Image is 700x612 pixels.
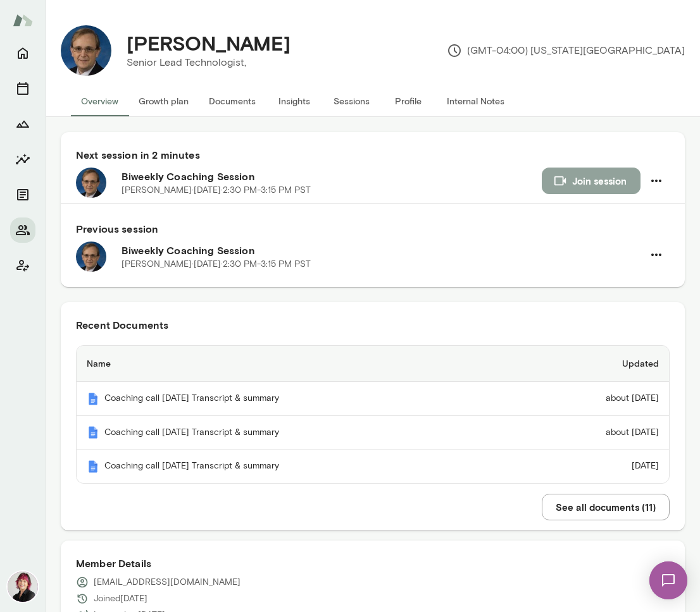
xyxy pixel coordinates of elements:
th: Coaching call [DATE] Transcript & summary [77,450,517,483]
button: See all documents (11) [542,494,670,520]
button: Members [10,217,35,243]
th: Name [77,346,517,382]
img: Richard Teel [61,25,111,76]
h6: Member Details [76,556,670,571]
h6: Next session in 2 minutes [76,147,670,162]
button: Insights [266,86,323,116]
img: Mento [87,393,99,405]
p: Senior Lead Technologist, [127,55,291,70]
img: Mento [87,426,99,439]
h6: Previous session [76,221,670,236]
button: Documents [10,182,35,207]
button: Internal Notes [437,86,515,116]
button: Documents [199,86,266,116]
p: [PERSON_NAME] · [DATE] · 2:30 PM-3:15 PM PST [122,258,311,271]
th: Updated [517,346,669,382]
button: Profile [380,86,437,116]
h6: Recent Documents [76,317,670,333]
p: [EMAIL_ADDRESS][DOMAIN_NAME] [94,576,241,589]
button: Overview [71,86,128,116]
p: Joined [DATE] [94,592,147,605]
img: Mento [13,8,33,32]
button: Sessions [323,86,380,116]
button: Growth Plan [10,111,35,137]
h6: Biweekly Coaching Session [122,243,643,258]
button: Insights [10,147,35,172]
th: Coaching call [DATE] Transcript & summary [77,382,517,416]
img: Mento [87,460,99,473]
button: Join session [542,168,641,194]
img: Leigh Allen-Arredondo [8,572,38,602]
h4: [PERSON_NAME] [127,31,291,55]
button: Sessions [10,76,35,101]
p: [PERSON_NAME] · [DATE] · 2:30 PM-3:15 PM PST [122,184,311,197]
button: Client app [10,253,35,278]
td: about [DATE] [517,382,669,416]
button: Growth plan [128,86,199,116]
td: about [DATE] [517,416,669,450]
p: (GMT-04:00) [US_STATE][GEOGRAPHIC_DATA] [447,43,685,58]
button: Home [10,40,35,66]
h6: Biweekly Coaching Session [122,169,542,184]
td: [DATE] [517,450,669,483]
th: Coaching call [DATE] Transcript & summary [77,416,517,450]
